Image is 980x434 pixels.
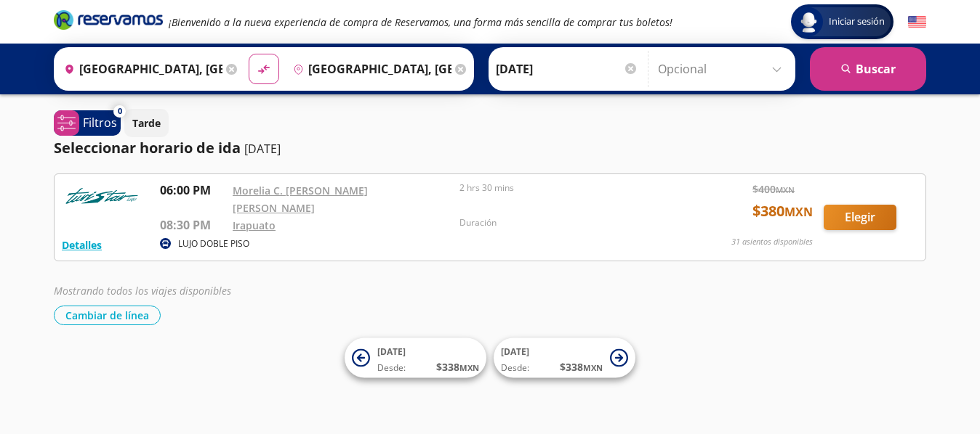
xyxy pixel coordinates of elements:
[501,345,529,358] span: [DATE]
[459,181,679,195] p: 2 hrs 30 mins
[83,114,117,131] p: Filtros
[377,345,406,358] span: [DATE]
[169,15,672,29] em: ¡Bienvenido a la nueva experiencia de compra de Reservamos, una forma más sencilla de comprar tus...
[124,109,169,137] button: Tarde
[54,306,161,325] button: Cambiar de línea
[784,204,813,220] small: MXN
[62,181,142,210] img: RESERVAMOS
[752,181,795,197] span: $ 400
[118,105,122,118] span: 0
[658,51,788,87] input: Opcional
[501,361,529,374] span: Desde:
[436,359,479,374] span: $ 338
[54,284,231,298] em: Mostrando todos los viajes disponibles
[823,15,891,29] span: Iniciar sesión
[54,137,241,159] p: Seleccionar horario de ida
[62,237,102,253] button: Detalles
[459,216,679,229] p: Duración
[58,51,222,87] input: Buscar Origen
[54,9,163,35] a: Brand Logo
[752,200,813,222] span: $ 380
[776,184,795,195] small: MXN
[244,140,281,157] p: [DATE]
[494,338,635,378] button: [DATE]Desde:$338MXN
[233,184,368,215] a: Morelia C. [PERSON_NAME] [PERSON_NAME]
[731,236,813,248] p: 31 asientos disponibles
[345,338,486,378] button: [DATE]Desde:$338MXN
[54,9,163,30] i: Brand Logo
[496,51,638,87] input: Elegir Fecha
[459,362,479,373] small: MXN
[54,110,121,136] button: 0Filtros
[810,47,926,91] button: Buscar
[132,115,161,131] p: Tarde
[560,359,603,374] span: $ 338
[908,13,926,31] button: English
[233,218,276,232] a: Irapuato
[287,51,451,87] input: Buscar Destino
[377,361,406,374] span: Desde:
[824,205,896,230] button: Elegir
[160,181,225,199] p: 06:00 PM
[160,216,225,234] p: 08:30 PM
[178,237,249,250] p: LUJO DOBLE PISO
[583,362,603,373] small: MXN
